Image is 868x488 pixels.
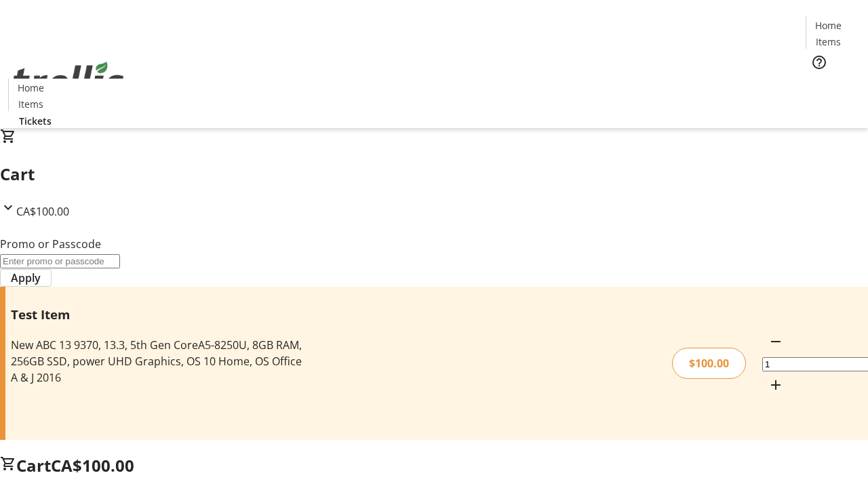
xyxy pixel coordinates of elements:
[806,79,860,93] a: Tickets
[16,204,69,219] span: CA$100.00
[8,47,129,115] img: Orient E2E Organization CMEONMH8dm's Logo
[816,79,849,93] span: Tickets
[8,114,62,128] a: Tickets
[815,18,842,33] span: Home
[19,114,52,128] span: Tickets
[816,35,841,49] span: Items
[9,81,52,95] a: Home
[672,348,746,379] div: $100.00
[18,97,43,111] span: Items
[806,49,833,76] button: Help
[762,328,789,355] button: Decrement by one
[11,337,307,386] div: New ABC 13 9370, 13.3, 5th Gen CoreA5-8250U, 8GB RAM, 256GB SSD, power UHD Graphics, OS 10 Home, ...
[806,18,850,33] a: Home
[11,305,307,324] h3: Test Item
[11,270,41,286] span: Apply
[806,35,850,49] a: Items
[762,371,789,399] button: Increment by one
[18,81,44,95] span: Home
[51,454,134,476] span: CA$100.00
[9,97,52,111] a: Items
